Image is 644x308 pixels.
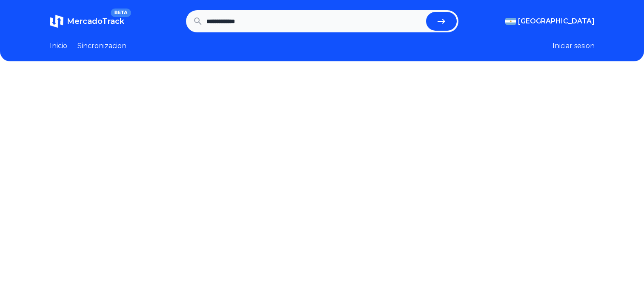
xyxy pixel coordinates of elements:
[552,41,595,51] button: Iniciar sesion
[50,14,124,28] a: MercadoTrackBETA
[77,41,126,51] a: Sincronizacion
[50,41,67,51] a: Inicio
[505,18,516,25] img: Argentina
[505,16,595,26] button: [GEOGRAPHIC_DATA]
[518,16,595,26] span: [GEOGRAPHIC_DATA]
[111,9,131,17] span: BETA
[50,14,63,28] img: MercadoTrack
[67,17,124,26] span: MercadoTrack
